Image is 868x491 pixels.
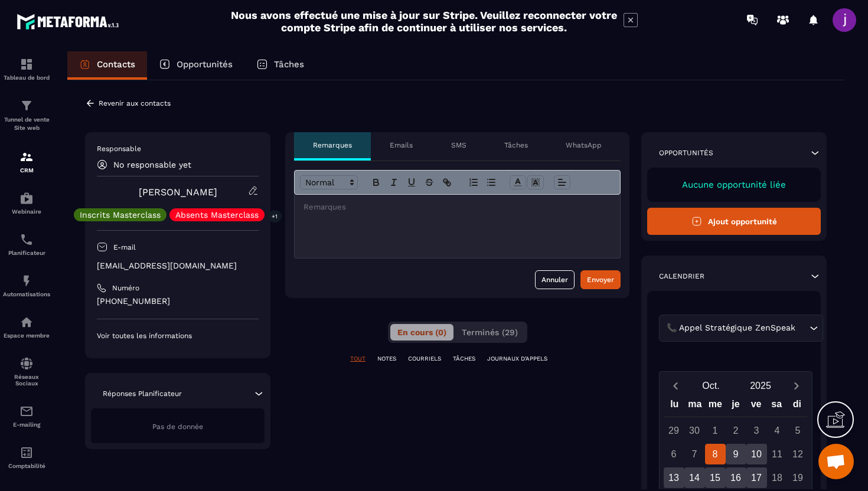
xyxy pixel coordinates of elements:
div: 12 [788,444,808,464]
a: automationsautomationsEspace membre [3,306,50,348]
p: Emails [390,140,413,150]
div: 18 [767,467,788,488]
p: Remarques [313,140,352,150]
p: Responsable [97,144,259,153]
div: 2 [726,420,746,441]
div: 5 [788,420,808,441]
a: formationformationTableau de bord [3,48,50,90]
div: 10 [746,444,767,464]
h2: Nous avons effectué une mise à jour sur Stripe. Veuillez reconnecter votre compte Stripe afin de ... [230,9,618,34]
p: Absents Masterclass [175,211,259,219]
p: Opportunités [177,59,233,70]
div: 11 [767,444,788,464]
div: 9 [726,444,746,464]
p: Inscrits Masterclass [80,211,161,219]
div: 6 [664,444,684,464]
img: formation [19,57,34,71]
img: automations [19,315,34,329]
div: Ouvrir le chat [818,444,854,479]
a: formationformationTunnel de vente Site web [3,90,50,141]
span: En cours (0) [397,328,446,337]
div: 4 [767,420,788,441]
p: [EMAIL_ADDRESS][DOMAIN_NAME] [97,260,259,271]
p: Espace membre [3,332,50,339]
a: formationformationCRM [3,141,50,182]
div: Search for option [659,315,823,342]
p: E-mail [113,243,136,252]
div: 7 [684,444,705,464]
p: JOURNAUX D'APPELS [487,355,547,363]
p: Réseaux Sociaux [3,374,50,387]
p: Réponses Planificateur [103,389,182,398]
div: ma [685,396,706,417]
div: je [726,396,746,417]
img: formation [19,150,34,164]
p: TOUT [350,355,366,363]
a: Opportunités [147,51,244,80]
p: SMS [451,140,466,150]
a: Tâches [244,51,316,80]
p: Calendrier [659,271,704,281]
div: 29 [664,420,684,441]
img: accountant [19,446,34,460]
p: Revenir aux contacts [99,99,171,107]
div: 1 [705,420,726,441]
button: Open years overlay [736,375,785,396]
button: Ajout opportunité [647,208,821,235]
div: 16 [726,467,746,488]
div: sa [766,396,787,417]
p: TÂCHES [453,355,475,363]
a: accountantaccountantComptabilité [3,437,50,478]
a: emailemailE-mailing [3,395,50,437]
img: scheduler [19,233,34,247]
p: Aucune opportunité liée [659,179,809,190]
p: Tunnel de vente Site web [3,116,50,132]
p: Planificateur [3,250,50,256]
button: Previous month [664,378,686,394]
div: 8 [705,444,726,464]
img: email [19,404,34,418]
button: Terminés (29) [455,324,525,341]
div: 15 [705,467,726,488]
p: Automatisations [3,291,50,297]
button: En cours (0) [390,324,453,341]
a: Contacts [67,51,147,80]
p: WhatsApp [566,140,602,150]
img: formation [19,99,34,113]
div: ve [746,396,766,417]
button: Open months overlay [686,375,736,396]
img: logo [17,11,123,32]
img: social-network [19,356,34,371]
div: 3 [746,420,767,441]
button: Annuler [535,270,575,289]
p: Contacts [97,59,135,70]
div: 13 [664,467,684,488]
p: E-mailing [3,421,50,428]
div: Envoyer [587,274,614,286]
a: automationsautomationsWebinaire [3,182,50,224]
button: Envoyer [580,270,621,289]
div: 14 [684,467,705,488]
p: Comptabilité [3,463,50,469]
p: No responsable yet [113,160,191,169]
p: Voir toutes les informations [97,331,259,341]
img: automations [19,274,34,288]
p: Opportunités [659,148,713,158]
a: social-networksocial-networkRéseaux Sociaux [3,348,50,395]
a: automationsautomationsAutomatisations [3,265,50,306]
span: Pas de donnée [152,423,203,431]
p: COURRIELS [408,355,441,363]
div: di [787,396,807,417]
p: Tâches [504,140,528,150]
div: 30 [684,420,705,441]
div: lu [664,396,685,417]
span: Terminés (29) [462,328,518,337]
p: NOTES [377,355,396,363]
a: schedulerschedulerPlanificateur [3,224,50,265]
div: 17 [746,467,767,488]
p: Numéro [112,283,139,293]
span: 📞 Appel Stratégique ZenSpeak [664,322,798,335]
div: 19 [788,467,808,488]
input: Search for option [798,322,807,335]
p: +1 [267,210,282,222]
